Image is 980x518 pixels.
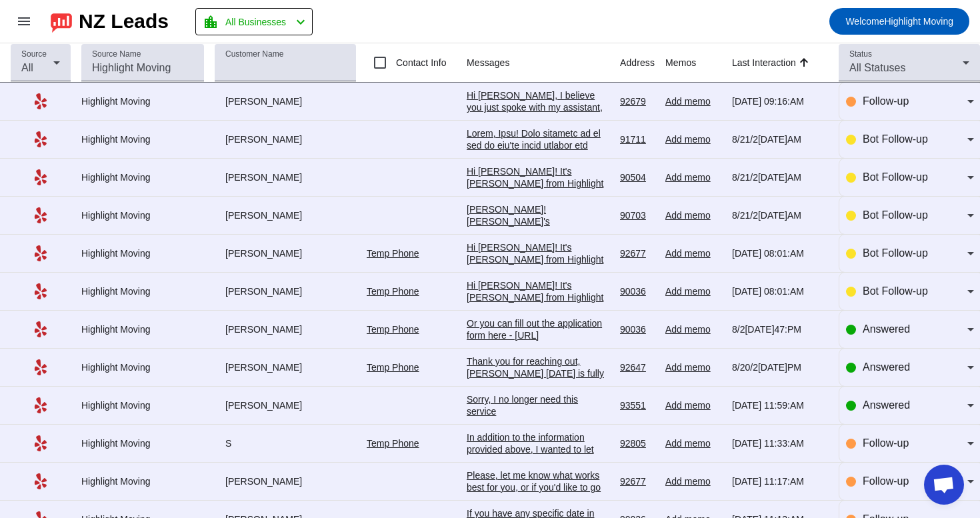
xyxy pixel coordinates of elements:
mat-icon: Yelp [33,321,49,337]
div: Highlight Moving [81,361,204,373]
span: All Businesses [225,13,286,31]
div: 92647 [620,361,655,373]
div: [PERSON_NAME] [215,247,356,259]
span: Follow-up [863,95,909,107]
div: 8/20/2[DATE]PM [732,361,828,373]
div: Add memo [665,209,721,221]
span: Follow-up [863,475,909,487]
div: Highlight Moving [81,323,204,335]
input: Highlight Moving [92,60,193,76]
div: Highlight Moving [81,247,204,259]
div: [PERSON_NAME] [215,95,356,107]
div: Add memo [665,361,721,373]
button: All Businesses [195,8,313,35]
a: Temp Phone [367,362,419,373]
div: 92677 [620,247,655,259]
mat-icon: Yelp [33,207,49,223]
div: Highlight Moving [81,133,204,145]
div: Highlight Moving [81,95,204,107]
div: Thank you for reaching out, [PERSON_NAME] [DATE] is fully booked at this moment, but we have full... [467,355,609,439]
div: Add memo [665,171,721,183]
mat-icon: Yelp [33,93,49,109]
div: [PERSON_NAME] [215,285,356,297]
div: 90504 [620,171,655,183]
div: [PERSON_NAME] [215,399,356,411]
div: [DATE] 11:59:AM [732,399,828,411]
span: Bot Follow-up [863,285,928,297]
mat-label: Source Name [92,50,141,59]
span: Bot Follow-up [863,171,928,183]
mat-icon: Yelp [33,283,49,299]
mat-icon: Yelp [33,397,49,413]
div: Last Interaction [732,56,796,69]
div: 8/21/2[DATE]AM [732,133,828,145]
div: Hi [PERSON_NAME]! It's [PERSON_NAME] from Highlight Moving. Just following up to see if you have ... [467,165,609,429]
div: [DATE] 11:33:AM [732,437,828,449]
div: [PERSON_NAME]![PERSON_NAME]'s [PERSON_NAME] from Highlight Moving. Just following up to see if yo... [467,203,609,479]
div: 92677 [620,475,655,487]
mat-icon: Yelp [33,169,49,185]
a: Temp Phone [367,324,419,335]
mat-icon: chevron_left [293,14,309,30]
span: Highlight Moving [845,12,953,31]
mat-label: Status [849,50,872,59]
div: Add memo [665,95,721,107]
mat-label: Source [21,50,47,59]
div: 90036 [620,285,655,297]
div: 8/2[DATE]47:PM [732,323,828,335]
img: logo [51,10,72,33]
span: All Statuses [849,62,905,73]
div: Highlight Moving [81,437,204,449]
mat-icon: menu [16,13,32,29]
div: Add memo [665,437,721,449]
div: 90703 [620,209,655,221]
span: Answered [863,399,910,411]
mat-icon: Yelp [33,131,49,147]
div: [PERSON_NAME] [215,171,356,183]
div: Highlight Moving [81,171,204,183]
div: 8/21/2[DATE]AM [732,209,828,221]
div: S [215,437,356,449]
mat-icon: Yelp [33,435,49,451]
div: Add memo [665,247,721,259]
mat-label: Customer Name [225,50,283,59]
div: [DATE] 08:01:AM [732,285,828,297]
span: Follow-up [863,437,909,449]
div: [DATE] 11:17:AM [732,475,828,487]
div: Add memo [665,475,721,487]
span: Bot Follow-up [863,133,928,145]
div: 92679 [620,95,655,107]
div: [PERSON_NAME] [215,323,356,335]
div: 92805 [620,437,655,449]
div: Add memo [665,323,721,335]
label: Contact Info [393,56,447,69]
div: Add memo [665,285,721,297]
div: 90036 [620,323,655,335]
div: Hi [PERSON_NAME], I believe you just spoke with my assistant, apologies for the typo regarding th... [467,89,609,209]
a: Temp Phone [367,248,419,259]
div: Add memo [665,399,721,411]
div: Highlight Moving [81,285,204,297]
mat-icon: Yelp [33,245,49,261]
div: 93551 [620,399,655,411]
span: Answered [863,361,910,373]
div: Hi [PERSON_NAME]! It's [PERSON_NAME] from Highlight Moving. Just following up to see if you have ... [467,241,609,505]
div: [DATE] 08:01:AM [732,247,828,259]
div: 8/21/2[DATE]AM [732,171,828,183]
th: Messages [467,43,620,83]
div: Highlight Moving [81,209,204,221]
div: Or you can fill out the application form here - [URL][DOMAIN_NAME] Once we receive your request, ... [467,317,609,401]
div: 91711 [620,133,655,145]
div: NZ Leads [79,12,169,31]
button: WelcomeHighlight Moving [829,8,969,35]
div: [PERSON_NAME] [215,133,356,145]
div: Please, let me know what works best for you, or if you'd like to go over any specific details! [467,469,609,505]
div: [PERSON_NAME] [215,475,356,487]
mat-icon: location_city [203,14,219,30]
a: Temp Phone [367,286,419,297]
th: Memos [665,43,732,83]
span: Answered [863,323,910,335]
div: Add memo [665,133,721,145]
a: Open chat [924,465,964,505]
span: Welcome [845,16,884,27]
